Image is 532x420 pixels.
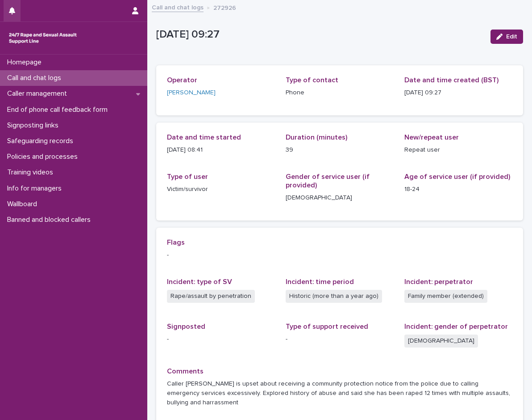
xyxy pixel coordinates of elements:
[404,76,499,84] span: Date and time created (BST)
[213,2,236,12] p: 272926
[404,185,512,194] p: 18-24
[167,145,275,155] p: [DATE] 08:41
[167,185,275,194] p: Victim/survivor
[152,2,204,12] a: Call and chat logs
[167,173,208,180] span: Type of user
[4,153,85,161] p: Policies and processes
[286,323,368,330] span: Type of support received
[286,278,354,285] span: Incident: time period
[286,145,394,155] p: 39
[506,34,517,40] span: Edit
[167,88,216,98] a: [PERSON_NAME]
[286,173,370,189] span: Gender of service user (if provided)
[167,379,512,407] p: Caller [PERSON_NAME] is upset about receiving a community protection notice from the police due t...
[4,58,49,67] p: Homepage
[167,250,512,260] p: -
[4,121,66,130] p: Signposting links
[7,29,79,47] img: rhQMoQhaT3yELyF149Cw
[4,168,60,177] p: Training videos
[167,134,241,141] span: Date and time started
[404,290,487,303] span: Family member (extended)
[167,368,204,375] span: Comments
[286,88,394,98] p: Phone
[404,145,512,155] p: Repeat user
[286,290,382,303] span: Historic (more than a year ago)
[4,106,115,114] p: End of phone call feedback form
[404,335,478,348] span: [DEMOGRAPHIC_DATA]
[286,76,338,84] span: Type of contact
[286,193,394,203] p: [DEMOGRAPHIC_DATA]
[404,173,510,180] span: Age of service user (if provided)
[167,278,232,285] span: Incident: type of SV
[404,278,473,285] span: Incident: perpetrator
[4,200,44,208] p: Wallboard
[167,335,275,344] p: -
[490,30,523,44] button: Edit
[167,239,185,246] span: Flags
[4,74,68,82] p: Call and chat logs
[404,134,459,141] span: New/repeat user
[4,137,80,145] p: Safeguarding records
[286,134,347,141] span: Duration (minutes)
[4,184,69,193] p: Info for managers
[156,28,483,41] p: [DATE] 09:27
[404,323,508,330] span: Incident: gender of perpetrator
[404,88,512,98] p: [DATE] 09:27
[286,335,394,344] p: -
[4,216,98,224] p: Banned and blocked callers
[167,323,205,330] span: Signposted
[167,290,255,303] span: Rape/assault by penetration
[167,76,197,84] span: Operator
[4,89,74,98] p: Caller management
